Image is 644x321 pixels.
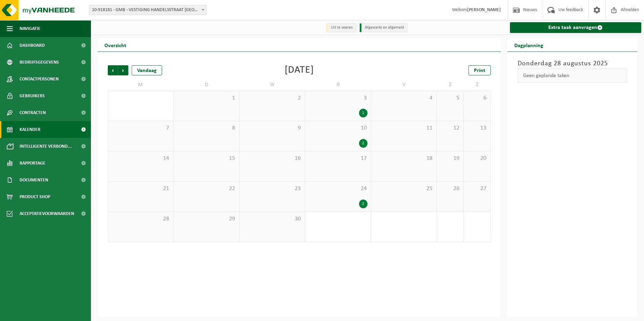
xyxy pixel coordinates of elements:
[20,71,59,87] span: Contactpersonen
[467,124,487,132] span: 13
[243,185,301,192] span: 23
[177,95,235,102] span: 1
[518,69,627,83] div: Geen geplande taken
[111,124,170,132] span: 7
[108,79,173,91] td: M
[305,79,371,91] td: D
[510,22,642,33] a: Extra taak aanvragen
[89,5,207,15] span: 10-918181 - GMB - VESTIGING HANDELSSTRAAT VEURNE - VEURNE
[474,68,485,73] span: Print
[177,185,235,192] span: 22
[111,215,170,223] span: 28
[467,7,501,12] strong: [PERSON_NAME]
[243,95,301,102] span: 2
[20,54,59,71] span: Bedrijfsgegevens
[177,124,235,132] span: 8
[440,124,460,132] span: 12
[177,215,235,223] span: 29
[464,79,491,91] td: Z
[239,79,305,91] td: W
[309,155,367,162] span: 17
[309,185,367,192] span: 24
[20,172,48,188] span: Documenten
[89,5,206,15] span: 10-918181 - GMB - VESTIGING HANDELSSTRAAT VEURNE - VEURNE
[173,79,239,91] td: D
[118,65,128,75] span: Volgende
[243,124,301,132] span: 9
[467,95,487,102] span: 6
[440,185,460,192] span: 26
[20,87,45,104] span: Gebruikers
[177,155,235,162] span: 15
[518,59,627,69] h3: Donderdag 28 augustus 2025
[359,139,367,148] div: 2
[360,23,408,32] li: Afgewerkt en afgemeld
[20,205,74,222] span: Acceptatievoorwaarden
[285,65,314,75] div: [DATE]
[508,38,550,51] h2: Dagplanning
[111,155,170,162] span: 14
[243,215,301,223] span: 30
[437,79,464,91] td: Z
[20,138,72,155] span: Intelligente verbond...
[375,124,433,132] span: 11
[467,155,487,162] span: 20
[20,188,50,205] span: Product Shop
[108,65,118,75] span: Vorige
[375,155,433,162] span: 18
[111,185,170,192] span: 21
[98,38,133,51] h2: Overzicht
[20,121,40,138] span: Kalender
[309,95,367,102] span: 3
[20,155,45,172] span: Rapportage
[20,20,40,37] span: Navigatie
[440,155,460,162] span: 19
[467,185,487,192] span: 27
[20,104,46,121] span: Contracten
[469,65,491,75] a: Print
[309,124,367,132] span: 10
[359,109,367,117] div: 1
[375,95,433,102] span: 4
[243,155,301,162] span: 16
[326,23,356,32] li: Uit te voeren
[359,200,367,208] div: 2
[20,37,45,54] span: Dashboard
[440,95,460,102] span: 5
[375,185,433,192] span: 25
[132,65,162,75] div: Vandaag
[371,79,437,91] td: V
